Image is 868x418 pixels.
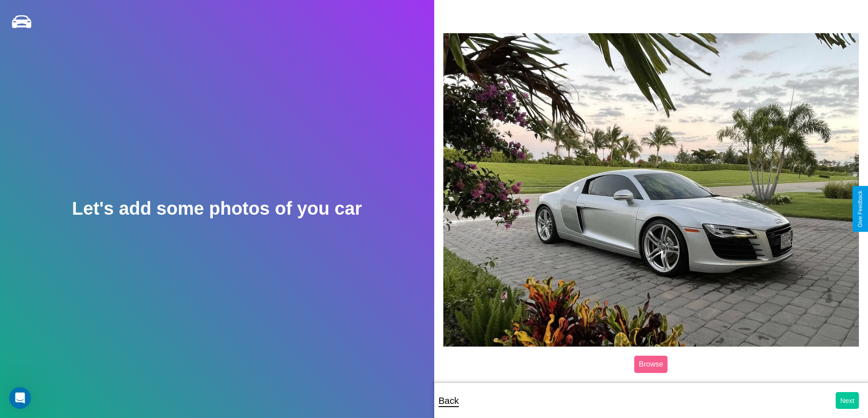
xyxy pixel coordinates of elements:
[72,198,362,219] h2: Let's add some photos of you car
[439,393,459,409] p: Back
[443,33,859,346] img: posted
[9,387,31,409] iframe: Intercom live chat
[836,392,859,409] button: Next
[857,191,863,227] div: Give Feedback
[634,356,668,373] label: Browse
